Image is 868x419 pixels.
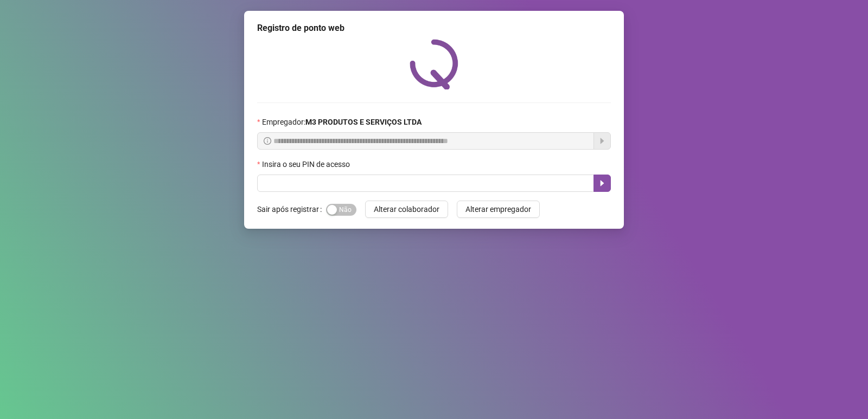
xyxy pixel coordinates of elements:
span: info-circle [264,137,271,145]
span: Alterar colaborador [374,203,439,215]
img: QRPoint [410,39,458,89]
span: Alterar empregador [465,203,531,215]
strong: M3 PRODUTOS E SERVIÇOS LTDA [305,118,422,126]
button: Alterar colaborador [365,201,448,218]
span: Empregador : [262,116,422,128]
span: caret-right [598,179,607,188]
label: Insira o seu PIN de acesso [257,158,357,170]
div: Registro de ponto web [257,22,611,35]
button: Alterar empregador [457,201,540,218]
label: Sair após registrar [257,201,326,218]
